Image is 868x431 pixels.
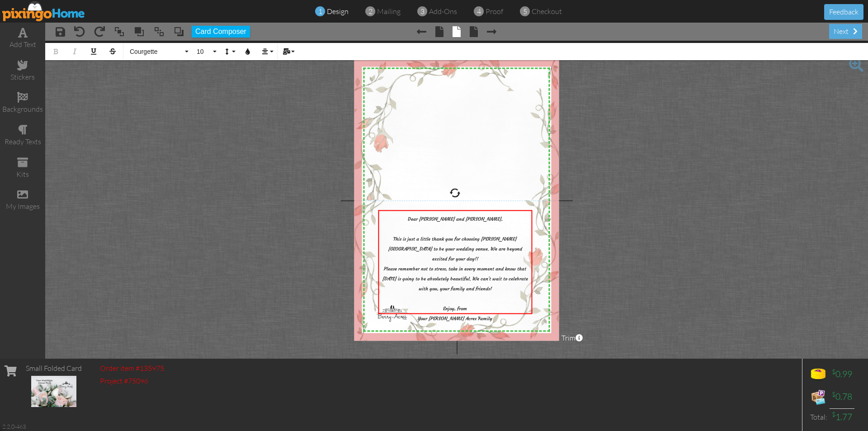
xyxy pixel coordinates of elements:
span: 4 [477,6,481,17]
span: 2 [368,6,373,17]
button: Italic (Ctrl+I) [66,43,83,60]
button: Strikethrough (Ctrl+S) [104,43,121,60]
span: 3 [420,6,425,17]
span: , [501,216,503,222]
button: 10 [192,43,218,60]
div: 2.2.0-463 [2,422,26,431]
td: 0.78 [830,386,854,408]
div: Order item #135975 [100,363,164,374]
td: 0.99 [830,363,854,386]
button: Courgette [125,43,190,60]
span: This is just a little thank you for choosing [PERSON_NAME][GEOGRAPHIC_DATA] to be your wedding ve... [388,236,522,261]
img: 135975-1-1758420876810-89a6946ea0412db5-qa.jpg [31,376,76,407]
sup: $ [832,390,835,398]
img: 20181002-180753-f326d7f8-1000.png [351,59,565,200]
button: Feedback [824,4,863,20]
span: 1 [318,6,322,17]
button: Align [258,43,275,60]
td: 1.77 [830,408,854,426]
span: proof [486,7,503,16]
sup: $ [832,368,835,375]
span: Trim [561,333,583,343]
button: Mail Merge [279,43,297,60]
span: design [327,7,349,16]
button: Underline (Ctrl+U) [85,43,102,60]
button: Card Composer [192,26,250,38]
button: Line Height [220,43,237,60]
img: pixingo logo [2,1,85,21]
sup: $ [832,410,835,418]
button: Colors [239,43,256,60]
button: Bold (Ctrl+B) [47,43,64,60]
span: Please remember not to stress, take in every moment and know that [DATE] is going to be absolutel... [382,265,528,321]
span: 10 [196,48,211,56]
img: points-icon.png [809,365,827,384]
span: checkout [532,7,562,16]
span: 5 [523,6,527,17]
span: Courgette [129,48,183,56]
div: Small Folded Card [26,363,82,374]
td: Total: [807,408,830,426]
span: add-ons [429,7,457,16]
span: mailing [377,7,401,16]
span: Dear [PERSON_NAME] and [PERSON_NAME] [408,216,501,222]
div: next [829,24,862,39]
div: Project #75096 [100,376,164,386]
img: expense-icon.png [809,388,827,406]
